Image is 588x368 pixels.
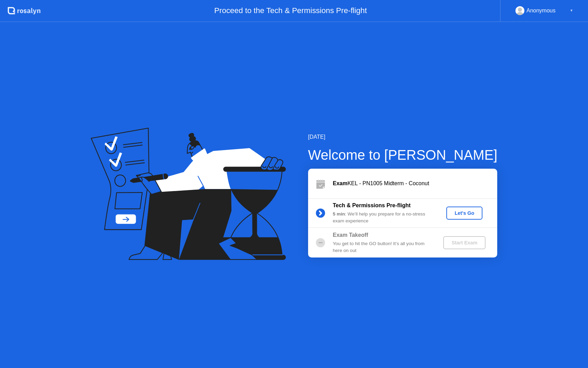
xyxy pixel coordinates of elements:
[308,145,498,165] div: Welcome to [PERSON_NAME]
[308,133,498,141] div: [DATE]
[526,6,556,15] div: Anonymous
[333,180,348,186] b: Exam
[333,202,411,208] b: Tech & Permissions Pre-flight
[446,207,482,220] button: Let's Go
[570,6,573,15] div: ▼
[449,210,480,216] div: Let's Go
[333,240,432,254] div: You get to hit the GO button! It’s all you from here on out
[333,211,345,217] b: 5 min
[333,232,368,238] b: Exam Takeoff
[446,240,483,245] div: Start Exam
[333,211,432,225] div: : We’ll help you prepare for a no-stress exam experience
[333,179,497,188] div: KEL - PN1005 Midterm - Coconut
[443,236,486,249] button: Start Exam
